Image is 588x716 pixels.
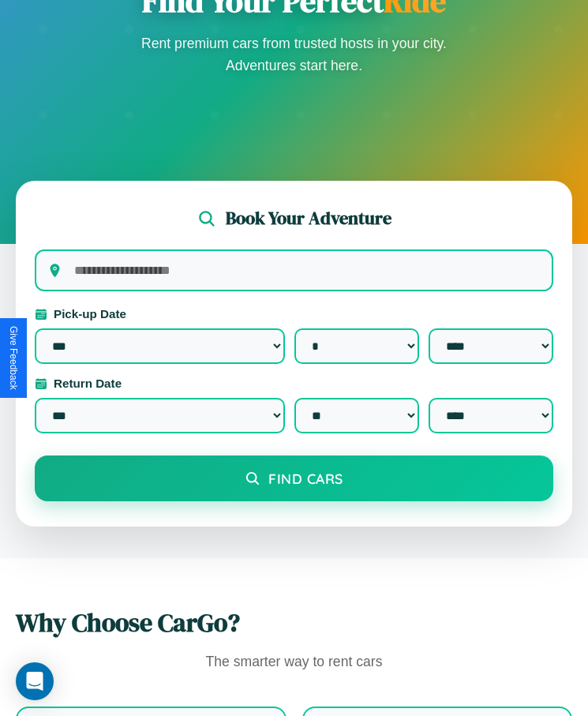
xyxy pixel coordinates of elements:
[137,32,452,77] p: Rent premium cars from trusted hosts in your city. Adventures start here.
[226,206,391,231] h2: Book Your Adventure
[8,326,19,390] div: Give Feedback
[16,662,54,700] div: Open Intercom Messenger
[35,377,553,390] label: Return Date
[16,605,572,640] h2: Why Choose CarGo?
[35,307,553,321] label: Pick-up Date
[35,455,553,501] button: Find Cars
[16,650,572,675] p: The smarter way to rent cars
